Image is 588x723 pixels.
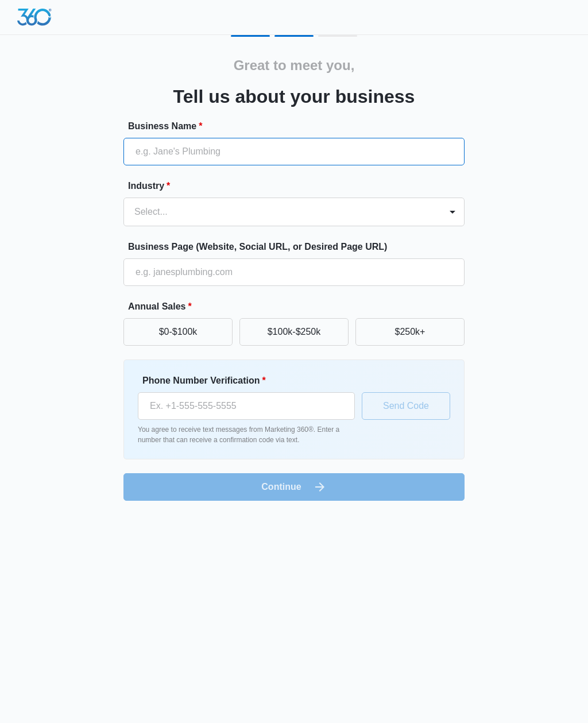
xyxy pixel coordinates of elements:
p: You agree to receive text messages from Marketing 360®. Enter a number that can receive a confirm... [138,424,355,445]
h3: Tell us about your business [173,83,415,110]
button: $100k-$250k [239,318,349,346]
label: Annual Sales [128,300,469,314]
input: Ex. +1-555-555-5555 [138,392,355,420]
label: Phone Number Verification [142,374,359,388]
button: $250k+ [355,318,465,346]
h2: Great to meet you, [234,55,355,76]
label: Industry [128,179,469,193]
input: e.g. janesplumbing.com [123,258,465,286]
label: Business Name [128,119,469,133]
input: e.g. Jane's Plumbing [123,138,465,165]
button: $0-$100k [123,318,233,346]
label: Business Page (Website, Social URL, or Desired Page URL) [128,240,469,254]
